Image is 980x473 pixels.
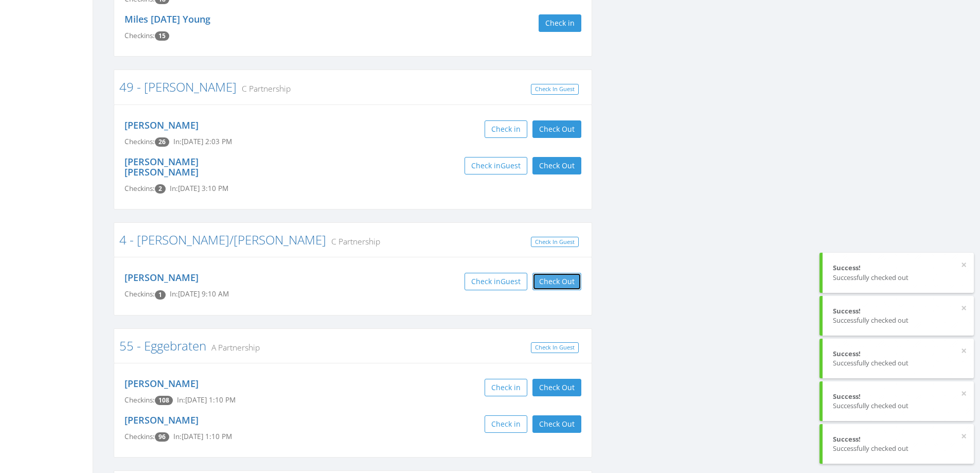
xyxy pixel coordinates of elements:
[465,273,527,290] button: Check inGuest
[155,396,173,405] span: Checkin count
[124,184,155,193] span: Checkins:
[124,414,199,426] a: [PERSON_NAME]
[532,120,581,138] button: Check Out
[124,137,155,146] span: Checkins:
[124,289,155,299] span: Checkins:
[119,231,326,248] a: 4 - [PERSON_NAME]/[PERSON_NAME]
[124,13,210,25] a: Miles [DATE] Young
[124,271,199,284] a: [PERSON_NAME]
[124,395,155,405] span: Checkins:
[531,342,579,353] a: Check In Guest
[124,119,199,131] a: [PERSON_NAME]
[532,379,581,396] button: Check Out
[155,432,169,442] span: Checkin count
[833,263,964,273] div: Success!
[833,392,964,401] div: Success!
[155,184,166,194] span: Checkin count
[119,337,206,354] a: 55 - Eggebraten
[119,78,237,95] a: 49 - [PERSON_NAME]
[833,434,964,444] div: Success!
[485,379,527,396] button: Check in
[501,276,521,286] span: Guest
[170,289,229,299] span: In: [DATE] 9:10 AM
[155,137,169,147] span: Checkin count
[531,237,579,248] a: Check In Guest
[833,306,964,316] div: Success!
[532,415,581,433] button: Check Out
[961,389,967,399] button: ×
[124,155,199,178] a: [PERSON_NAME] [PERSON_NAME]
[532,273,581,290] button: Check Out
[961,431,967,442] button: ×
[170,184,228,193] span: In: [DATE] 3:10 PM
[173,137,232,146] span: In: [DATE] 2:03 PM
[532,157,581,174] button: Check Out
[961,346,967,356] button: ×
[173,432,232,441] span: In: [DATE] 1:10 PM
[155,31,169,41] span: Checkin count
[961,260,967,270] button: ×
[833,444,964,453] div: Successfully checked out
[501,161,521,170] span: Guest
[485,120,527,138] button: Check in
[833,316,964,325] div: Successfully checked out
[155,290,166,300] span: Checkin count
[539,14,581,32] button: Check in
[326,236,380,247] small: C Partnership
[531,84,579,95] a: Check In Guest
[237,83,291,94] small: C Partnership
[833,273,964,283] div: Successfully checked out
[961,303,967,313] button: ×
[833,358,964,368] div: Successfully checked out
[124,377,199,390] a: [PERSON_NAME]
[124,432,155,441] span: Checkins:
[485,415,527,433] button: Check in
[177,395,236,405] span: In: [DATE] 1:10 PM
[465,157,527,174] button: Check inGuest
[833,349,964,359] div: Success!
[124,31,155,40] span: Checkins:
[833,401,964,411] div: Successfully checked out
[206,342,260,353] small: A Partnership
